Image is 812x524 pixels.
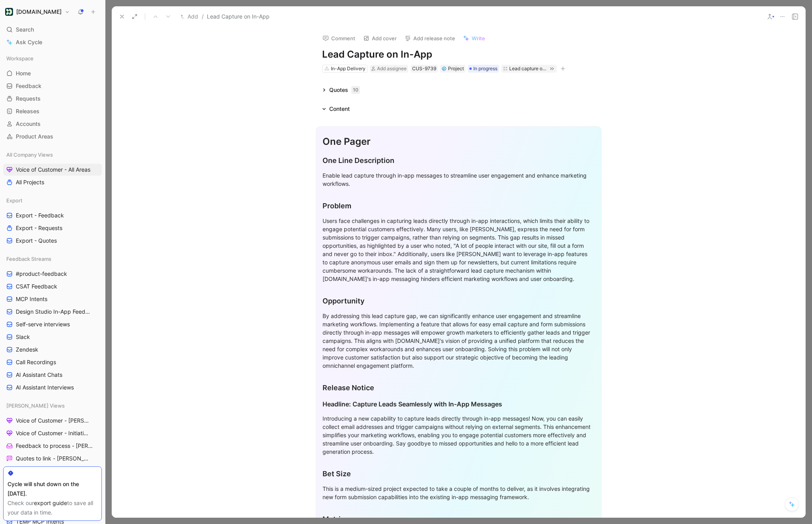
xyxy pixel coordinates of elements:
div: All Company Views [3,149,102,161]
span: CSAT Feedback [16,283,57,290]
div: Content [319,104,353,114]
img: Customer.io [5,8,13,16]
div: Lead capture on in app [509,65,546,73]
a: Quotes to link - [PERSON_NAME] [3,453,102,464]
span: Home [16,69,31,77]
span: Accounts [16,120,41,128]
span: Ask Cycle [16,37,42,47]
div: [PERSON_NAME] Views [3,400,102,412]
span: Export - Quotes [16,237,57,245]
span: Zendesk [16,346,38,354]
div: One Pager [323,135,595,149]
div: 10 [351,86,360,94]
span: AI Assistant Chats [16,371,62,379]
div: By addressing this lead capture gap, we can significantly enhance user engagement and streamline ... [323,312,595,370]
img: 💠 [442,66,446,71]
a: Export - Quotes [3,235,102,247]
a: AI Assistant Interviews [3,382,102,393]
span: Lead Capture on In-App [207,12,270,21]
span: Voice of Customer - [PERSON_NAME] [16,417,92,425]
span: Requests [16,95,41,103]
span: Add assignee [377,65,407,71]
div: Workspace [3,52,102,64]
div: Project [442,65,464,73]
div: Cycle will shut down on the [DATE]. [8,479,98,498]
a: Ask Cycle [3,36,102,48]
span: AI Assistant Interviews [16,384,74,391]
div: Search [3,24,102,36]
button: Comment [319,33,359,44]
span: Product Areas [16,133,53,140]
div: CUS-9739 [412,65,436,73]
div: ExportExport - FeedbackExport - RequestsExport - Quotes [3,195,102,247]
span: In progress [473,65,497,73]
a: Voice of Customer - [PERSON_NAME] [3,415,102,427]
a: Feedback to process - [PERSON_NAME] [3,440,102,452]
a: CSAT Feedback [3,281,102,292]
span: Call Recordings [16,358,56,366]
a: Zendesk [3,344,102,356]
a: [PERSON_NAME] - Projects [3,465,102,477]
a: Call Recordings [3,356,102,368]
a: #product-feedback [3,268,102,280]
div: Enable lead capture through in-app messages to streamline user engagement and enhance marketing w... [323,171,595,188]
span: Workspace [6,54,34,62]
a: AI Assistant Chats [3,369,102,381]
button: Write [459,33,489,44]
span: Voice of Customer - Initiatives [16,429,91,437]
div: One Line Description [323,155,595,166]
span: / [202,12,204,21]
span: MCP Intents [16,295,47,303]
div: Content [329,104,350,114]
span: Slack [16,333,30,341]
div: This is a medium-sized project expected to take a couple of months to deliver, as it involves int... [323,485,595,501]
div: Users face challenges in capturing leads directly through in-app interactions, which limits their... [323,217,595,283]
span: Export [6,196,23,204]
a: Product Areas [3,131,102,142]
a: All Projects [3,176,102,188]
span: #product-feedback [16,270,67,278]
div: Release Notice [323,382,595,393]
div: Quotes [329,85,360,95]
span: Design Studio In-App Feedback [16,308,92,316]
a: Feedback [3,80,102,92]
span: Feedback Streams [6,255,51,263]
div: In-App Delivery [331,65,366,73]
span: Releases [16,107,39,115]
a: Design Studio In-App Feedback [3,306,102,318]
h1: [DOMAIN_NAME] [16,8,62,15]
a: Export - Feedback [3,210,102,221]
div: Feedback Streams [3,253,102,265]
div: Feedback Streams#product-feedbackCSAT FeedbackMCP IntentsDesign Studio In-App FeedbackSelf-serve ... [3,253,102,393]
div: Bet Size [323,468,595,479]
span: Feedback to process - [PERSON_NAME] [16,442,93,450]
a: Self-serve interviews [3,318,102,330]
span: Write [472,35,485,42]
button: Add cover [360,33,400,44]
div: Headline: Capture Leads Seamlessly with In-App Messages [323,399,595,409]
div: 💠Project [440,65,465,73]
a: MCP Intents [3,293,102,305]
span: Self-serve interviews [16,320,70,328]
div: All Company ViewsVoice of Customer - All AreasAll Projects [3,149,102,188]
div: Export [3,195,102,206]
div: Opportunity [323,296,595,306]
div: Introducing a new capability to capture leads directly through in-app messages! Now, you can easi... [323,414,595,456]
span: [PERSON_NAME] Views [6,402,65,410]
span: Voice of Customer - All Areas [16,166,90,174]
a: Voice of Customer - All Areas [3,164,102,176]
a: Accounts [3,118,102,130]
a: Releases [3,105,102,117]
div: Quotes10 [319,85,363,95]
span: Export - Requests [16,224,62,232]
a: Requests [3,93,102,105]
div: Problem [323,200,595,211]
button: Add release note [401,33,459,44]
div: Check our to save all your data in time. [8,498,98,517]
span: Search [16,25,34,34]
button: Customer.io[DOMAIN_NAME] [3,6,72,17]
a: Home [3,67,102,79]
a: Export - Requests [3,222,102,234]
button: Add [178,12,200,21]
span: Quotes to link - [PERSON_NAME] [16,455,92,462]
